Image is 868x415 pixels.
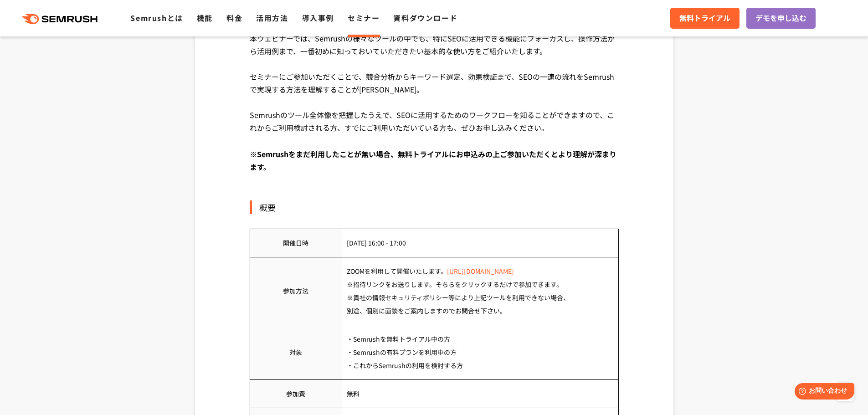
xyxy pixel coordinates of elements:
[342,379,618,408] td: 無料
[250,325,342,379] td: 対象
[342,257,618,325] td: ZOOMを利用して開催いたします。 ※招待リンクをお送りします。そちらをクリックするだけで参加できます。 ※貴社の情報セキュリティポリシー等により上記ツールを利用できない場合、 別途、個別に面談...
[250,257,342,325] td: 参加方法
[787,379,858,405] iframe: Help widget launcher
[250,229,342,257] td: 開催日時
[302,12,334,23] a: 導入事例
[250,200,619,214] div: 概要
[226,12,242,23] a: 料金
[670,8,740,29] a: 無料トライアル
[348,12,380,23] a: セミナー
[679,12,730,24] span: 無料トライアル
[250,32,619,148] div: 本ウェビナーでは、Semrushの様々なツールの中でも、特にSEOに活用できる機能にフォーカスし、操作方法から活用例まで、一番初めに知っておいていただきたい基本的な使い方をご紹介いたします。 セ...
[755,12,806,24] span: デモを申し込む
[342,325,618,379] td: ・Semrushを無料トライアル中の方 ・Semrushの有料プランを利用中の方 ・これからSemrushの利用を検討する方
[250,379,342,408] td: 参加費
[746,8,816,29] a: デモを申し込む
[130,12,183,23] a: Semrushとは
[342,229,618,257] td: [DATE] 16:00 - 17:00
[447,266,514,276] a: [URL][DOMAIN_NAME]
[256,12,288,23] a: 活用方法
[197,12,213,23] a: 機能
[250,148,619,187] div: ※Semrushをまだ利用したことが無い場合、無料トライアルにお申込みの上ご参加いただくとより理解が深まります。
[393,12,457,23] a: 資料ダウンロード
